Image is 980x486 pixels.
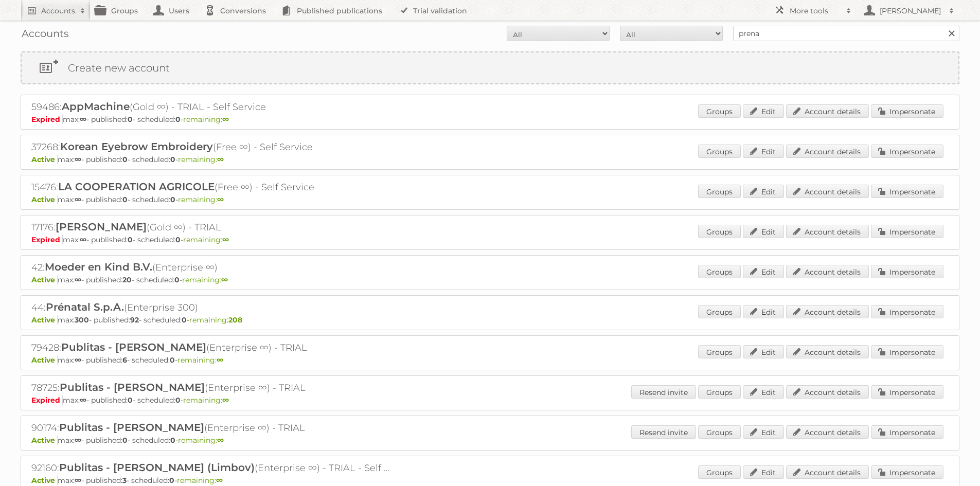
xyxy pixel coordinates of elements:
span: Korean Eyebrow Embroidery [60,140,213,153]
span: Active [31,195,58,204]
span: Prénatal S.p.A. [46,301,124,313]
span: remaining: [178,436,224,445]
span: Publitas - [PERSON_NAME] [60,381,205,393]
a: Edit [743,425,784,439]
a: Resend invite [631,385,696,399]
h2: 17176: (Gold ∞) - TRIAL [31,221,391,234]
a: Account details [786,465,869,479]
span: Active [31,476,58,485]
a: Groups [698,185,741,198]
p: max: - published: - scheduled: - [31,115,949,124]
a: Edit [743,145,784,158]
strong: 92 [130,315,139,325]
strong: 0 [128,235,133,244]
a: Create new account [22,52,958,83]
p: max: - published: - scheduled: - [31,395,949,405]
strong: 0 [175,115,181,124]
strong: 300 [75,315,89,325]
strong: ∞ [80,235,86,244]
strong: 0 [169,476,174,485]
h2: Accounts [41,6,75,16]
span: Expired [31,235,63,244]
span: remaining: [177,476,223,485]
span: Moeder en Kind B.V. [45,261,152,273]
strong: ∞ [217,195,224,204]
p: max: - published: - scheduled: - [31,195,949,204]
a: Impersonate [871,425,943,439]
strong: 0 [170,195,175,204]
h2: 42: (Enterprise ∞) [31,261,391,274]
strong: ∞ [80,115,86,124]
strong: ∞ [216,476,223,485]
span: Expired [31,395,63,405]
a: Groups [698,425,741,439]
a: Edit [743,185,784,198]
a: Impersonate [871,265,943,278]
a: Account details [786,185,869,198]
h2: More tools [790,6,841,16]
a: Account details [786,425,869,439]
a: Groups [698,305,741,318]
strong: 0 [170,355,175,365]
h2: 37268: (Free ∞) - Self Service [31,140,391,154]
h2: 92160: (Enterprise ∞) - TRIAL - Self Service [31,461,391,475]
strong: ∞ [80,395,86,405]
span: Active [31,355,58,365]
span: Active [31,275,58,284]
a: Edit [743,225,784,238]
a: Account details [786,265,869,278]
p: max: - published: - scheduled: - [31,155,949,164]
a: Groups [698,385,741,399]
strong: ∞ [75,155,81,164]
span: AppMachine [62,100,130,113]
strong: ∞ [217,155,224,164]
strong: 20 [122,275,132,284]
strong: 0 [128,395,133,405]
strong: 0 [175,395,181,405]
a: Account details [786,305,869,318]
a: Impersonate [871,465,943,479]
a: Edit [743,345,784,358]
strong: 0 [174,275,180,284]
a: Groups [698,465,741,479]
span: Publitas - [PERSON_NAME] [61,341,206,353]
a: Groups [698,345,741,358]
span: Publitas - [PERSON_NAME] (Limbov) [59,461,255,474]
p: max: - published: - scheduled: - [31,436,949,445]
a: Impersonate [871,305,943,318]
strong: ∞ [217,436,224,445]
a: Edit [743,465,784,479]
strong: ∞ [222,115,229,124]
span: remaining: [177,355,223,365]
span: Publitas - [PERSON_NAME] [59,421,204,434]
strong: ∞ [221,275,228,284]
a: Account details [786,385,869,399]
a: Groups [698,145,741,158]
span: Expired [31,115,63,124]
strong: 0 [122,195,128,204]
span: remaining: [189,315,242,325]
strong: 0 [182,315,187,325]
span: remaining: [178,195,224,204]
a: Edit [743,104,784,118]
span: [PERSON_NAME] [56,221,147,233]
p: max: - published: - scheduled: - [31,476,949,485]
a: Impersonate [871,145,943,158]
h2: 79428: (Enterprise ∞) - TRIAL [31,341,391,354]
strong: 3 [122,476,127,485]
span: remaining: [182,275,228,284]
h2: 90174: (Enterprise ∞) - TRIAL [31,421,391,435]
a: Impersonate [871,385,943,399]
p: max: - published: - scheduled: - [31,275,949,284]
a: Account details [786,145,869,158]
strong: ∞ [75,436,81,445]
strong: ∞ [222,395,229,405]
strong: 0 [122,436,128,445]
a: Impersonate [871,225,943,238]
span: remaining: [178,155,224,164]
strong: ∞ [75,355,81,365]
strong: 208 [228,315,242,325]
strong: 0 [122,155,128,164]
span: remaining: [183,395,229,405]
strong: ∞ [75,476,81,485]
